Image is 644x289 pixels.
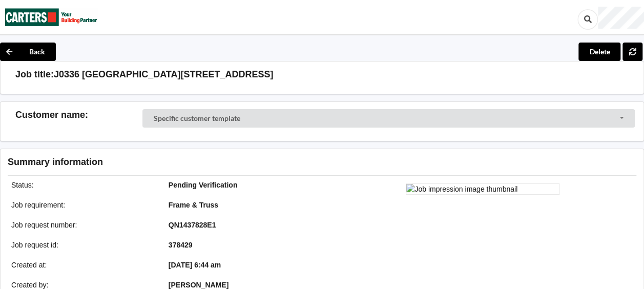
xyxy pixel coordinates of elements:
[8,156,475,168] h3: Summary information
[4,180,161,190] div: Status :
[169,181,238,189] b: Pending Verification
[598,7,644,29] div: User Profile
[4,220,161,230] div: Job request number :
[4,240,161,250] div: Job request id :
[169,281,228,289] b: [PERSON_NAME]
[169,241,193,249] b: 378429
[169,261,221,269] b: [DATE] 6:44 am
[4,260,161,270] div: Created at :
[154,115,240,122] div: Specific customer template
[15,109,142,121] h3: Customer name :
[15,69,54,80] h3: Job title:
[578,43,620,61] button: Delete
[406,183,559,195] img: Job impression image thumbnail
[142,109,635,128] div: Customer Selector
[54,69,273,80] h3: J0336 [GEOGRAPHIC_DATA][STREET_ADDRESS]
[169,201,218,209] b: Frame & Truss
[169,221,216,229] b: QN1437828E1
[5,1,97,34] img: Carters
[4,200,161,210] div: Job requirement :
